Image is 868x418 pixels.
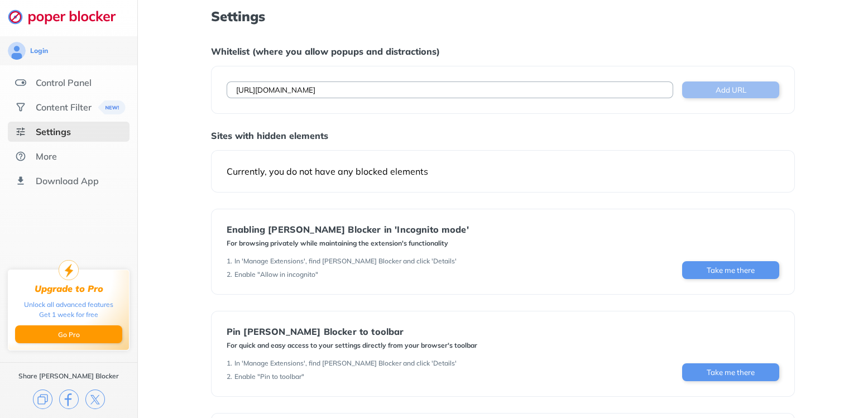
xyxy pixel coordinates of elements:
[227,359,232,368] div: 1 .
[211,130,795,141] div: Sites with hidden elements
[682,363,779,381] button: Take me there
[234,257,457,266] div: In 'Manage Extensions', find [PERSON_NAME] Blocker and click 'Details'
[59,260,79,280] img: upgrade-to-pro.svg
[36,126,71,137] div: Settings
[234,372,304,381] div: Enable "Pin to toolbar"
[227,257,232,266] div: 1 .
[35,284,103,294] div: Upgrade to Pro
[227,224,469,234] div: Enabling [PERSON_NAME] Blocker in 'Incognito mode'
[234,270,318,279] div: Enable "Allow in incognito"
[15,77,26,88] img: features.svg
[227,166,779,177] div: Currently, you do not have any blocked elements
[98,100,126,114] img: menuBanner.svg
[85,390,105,409] img: x.svg
[36,102,92,113] div: Content Filter
[33,390,52,409] img: copy.svg
[682,261,779,279] button: Take me there
[227,326,477,337] div: Pin [PERSON_NAME] Blocker to toolbar
[36,175,99,186] div: Download App
[682,81,779,98] button: Add URL
[36,77,92,88] div: Control Panel
[15,151,26,162] img: about.svg
[234,359,457,368] div: In 'Manage Extensions', find [PERSON_NAME] Blocker and click 'Details'
[24,300,113,310] div: Unlock all advanced features
[227,341,477,350] div: For quick and easy access to your settings directly from your browser's toolbar
[15,126,26,137] img: settings-selected.svg
[59,390,79,409] img: facebook.svg
[18,372,119,381] div: Share [PERSON_NAME] Blocker
[227,270,232,279] div: 2 .
[36,151,57,162] div: More
[8,42,26,60] img: avatar.svg
[211,46,795,57] div: Whitelist (where you allow popups and distractions)
[8,9,128,25] img: logo-webpage.svg
[211,9,795,23] h1: Settings
[227,81,673,98] input: Example: twitter.com
[39,310,98,320] div: Get 1 week for free
[15,102,26,113] img: social.svg
[30,46,48,55] div: Login
[15,325,122,343] button: Go Pro
[15,175,26,186] img: download-app.svg
[227,239,469,248] div: For browsing privately while maintaining the extension's functionality
[227,372,232,381] div: 2 .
